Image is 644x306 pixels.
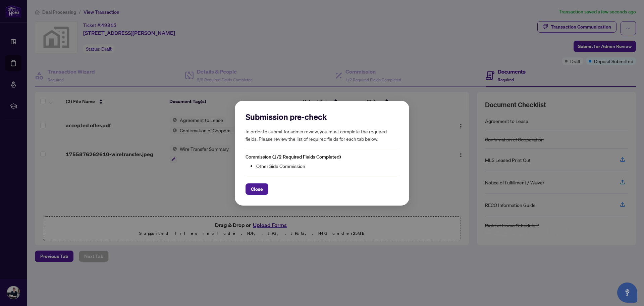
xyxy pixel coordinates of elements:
[251,183,263,194] span: Close
[246,154,341,160] span: Commission (1/2 Required Fields Completed)
[246,112,398,122] h2: Submission pre-check
[256,162,398,169] li: Other Side Commission
[246,183,268,194] button: Close
[617,282,637,303] button: Open asap
[246,128,398,142] h5: In order to submit for admin review, you must complete the required fields. Please review the lis...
